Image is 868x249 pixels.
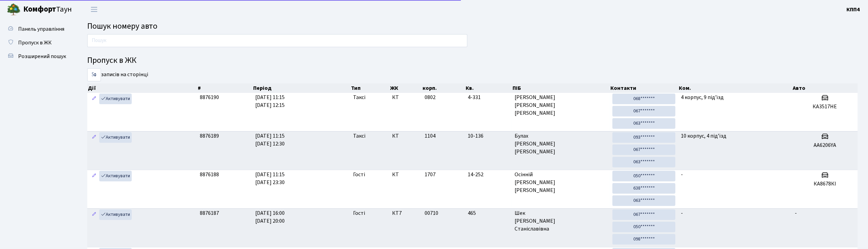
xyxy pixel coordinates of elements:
[23,4,72,15] span: Таун
[18,25,64,33] span: Панель управління
[515,171,607,194] span: Осінній [PERSON_NAME] [PERSON_NAME]
[392,94,419,101] span: КТ
[681,171,683,178] span: -
[468,94,509,101] span: 4-331
[87,68,101,81] select: записів на сторінці
[392,171,419,179] span: КТ
[515,209,607,233] span: Шек [PERSON_NAME] Станіславівна
[353,171,365,179] span: Гості
[468,209,509,217] span: 465
[197,83,252,93] th: #
[23,4,56,15] b: Комфорт
[200,132,219,140] span: 8876189
[255,132,285,148] span: [DATE] 11:15 [DATE] 12:30
[678,83,792,93] th: Ком.
[792,83,858,93] th: Авто
[99,171,132,181] a: Активувати
[681,209,683,217] span: -
[3,36,72,50] a: Пропуск в ЖК
[681,94,724,101] span: 4 корпус, 9 під'їзд
[87,68,148,81] label: записів на сторінці
[353,209,365,217] span: Гості
[681,132,726,140] span: 10 корпус, 4 під'їзд
[425,171,436,178] span: 1707
[389,83,422,93] th: ЖК
[99,209,132,220] a: Активувати
[86,4,103,15] button: Переключити навігацію
[255,94,285,109] span: [DATE] 11:15 [DATE] 12:15
[468,171,509,179] span: 14-252
[846,6,860,13] b: КПП4
[99,132,132,143] a: Активувати
[87,56,858,66] h4: Пропуск в ЖК
[87,20,157,32] span: Пошук номеру авто
[90,132,98,143] a: Редагувати
[515,132,607,156] span: Булах [PERSON_NAME] [PERSON_NAME]
[392,132,419,140] span: КТ
[422,83,465,93] th: корп.
[3,22,72,36] a: Панель управління
[515,94,607,117] span: [PERSON_NAME] [PERSON_NAME] [PERSON_NAME]
[353,94,365,101] span: Таксі
[795,209,797,217] span: -
[3,50,72,63] a: Розширений пошук
[425,132,436,140] span: 1104
[795,103,855,110] h5: КА3517НЕ
[512,83,610,93] th: ПІБ
[255,209,285,225] span: [DATE] 16:00 [DATE] 20:00
[90,209,98,220] a: Редагувати
[468,132,509,140] span: 10-136
[795,181,855,187] h5: КА8678КІ
[610,83,678,93] th: Контакти
[87,34,467,47] input: Пошук
[200,171,219,178] span: 8876188
[87,83,197,93] th: Дії
[90,94,98,104] a: Редагувати
[353,132,365,140] span: Таксі
[18,53,66,60] span: Розширений пошук
[7,3,21,16] img: logo.png
[392,209,419,217] span: КТ7
[200,209,219,217] span: 8876187
[99,94,132,104] a: Активувати
[846,5,860,14] a: КПП4
[90,171,98,181] a: Редагувати
[200,94,219,101] span: 8876190
[795,142,855,149] h5: AA6206YA
[425,94,436,101] span: 0802
[18,39,52,46] span: Пропуск в ЖК
[255,171,285,186] span: [DATE] 11:15 [DATE] 23:30
[252,83,350,93] th: Період
[351,83,390,93] th: Тип
[425,209,438,217] span: 00710
[465,83,512,93] th: Кв.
